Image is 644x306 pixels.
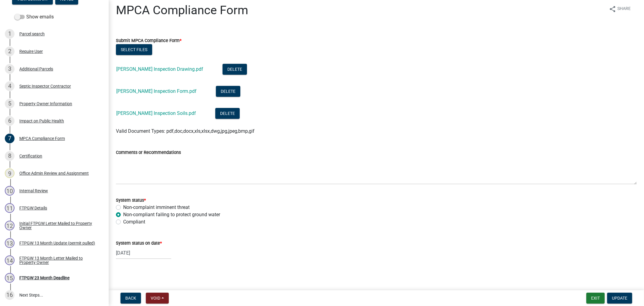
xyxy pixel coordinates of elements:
[5,64,14,74] div: 3
[19,276,69,280] div: FTPGW 23 Month Deadline
[5,81,14,91] div: 4
[116,3,248,18] h1: MPCA Compliance Form
[123,211,220,218] label: Non-compliant failing to protect ground water
[116,198,146,203] label: System status
[19,171,89,175] div: Office Admin Review and Assignment
[14,13,54,21] label: Show emails
[223,64,247,75] button: Delete
[215,108,240,119] button: Delete
[19,241,95,245] div: FTPGW 13 Month Update (permit pulled)
[116,88,197,94] a: [PERSON_NAME] Inspection Form.pdf
[5,273,14,283] div: 15
[607,293,632,304] button: Update
[123,218,145,226] label: Compliant
[5,47,14,56] div: 2
[5,186,14,196] div: 10
[116,128,255,134] span: Valid Document Types: pdf,doc,docx,xls,xlsx,dwg,jpg,jpeg,bmp,gif
[5,99,14,109] div: 5
[5,203,14,213] div: 11
[19,119,64,123] div: Impact on Public Health
[19,84,71,88] div: Septic Inspector Contractor
[617,5,631,13] span: Share
[5,290,14,300] div: 16
[612,296,627,301] span: Update
[116,241,162,246] label: System status on date
[5,134,14,143] div: 7
[116,151,181,155] label: Comments or Recommendations
[216,89,240,95] wm-modal-confirm: Delete Document
[5,29,14,39] div: 1
[223,67,247,73] wm-modal-confirm: Delete Document
[5,151,14,161] div: 8
[19,206,47,210] div: FTPGW Details
[5,256,14,265] div: 14
[120,293,141,304] button: Back
[19,189,48,193] div: Internal Review
[19,221,99,230] div: Initial FTPGW Letter Mailed to Property Owner
[146,293,169,304] button: Void
[116,66,203,72] a: [PERSON_NAME] Inspection Drawing.pdf
[5,116,14,126] div: 6
[19,102,72,106] div: Property Owner Information
[151,296,160,301] span: Void
[19,49,43,54] div: Require User
[216,86,240,97] button: Delete
[5,168,14,178] div: 9
[116,44,152,55] button: Select files
[5,221,14,230] div: 12
[609,5,616,13] i: share
[19,32,45,36] div: Parcel search
[116,247,171,259] input: mm/dd/yyyy
[19,136,65,141] div: MPCA Compliance Form
[19,67,53,71] div: Additional Parcels
[5,238,14,248] div: 13
[586,293,605,304] button: Exit
[123,204,190,211] label: Non-complaint imminent threat
[19,154,42,158] div: Certification
[604,3,636,15] button: shareShare
[125,296,136,301] span: Back
[215,111,240,117] wm-modal-confirm: Delete Document
[19,256,99,265] div: FTPGW 13 Month Letter Mailed to Property Owner
[116,39,181,43] label: Submit MPCA Compliance Form
[116,110,196,116] a: [PERSON_NAME] Inspection Soils.pdf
